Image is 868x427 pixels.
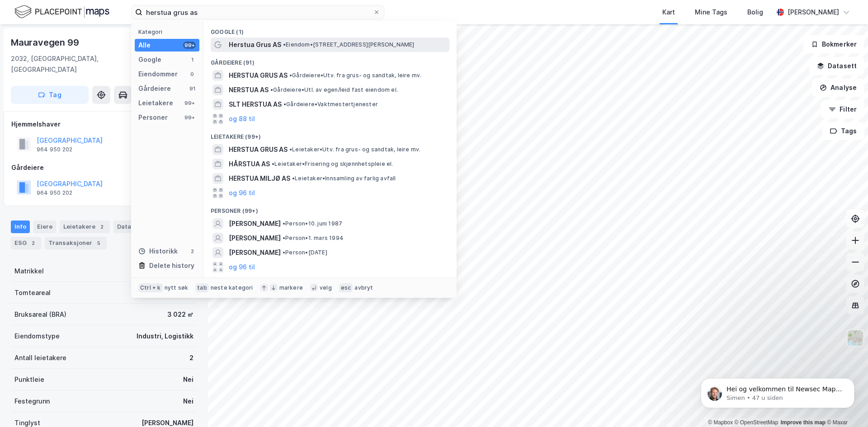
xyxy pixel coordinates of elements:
[183,374,193,385] div: Nei
[270,86,398,94] span: Gårdeiere • Utl. av egen/leid fast eiendom el.
[60,221,110,233] div: Leietakere
[283,41,286,48] span: •
[283,101,378,108] span: Gårdeiere • Vaktmestertjenester
[138,283,163,292] div: Ctrl + k
[283,235,285,241] span: •
[45,237,107,249] div: Transaksjoner
[11,119,197,130] div: Hjemmelshaver
[279,284,303,291] div: markere
[203,200,457,216] div: Personer (99+)
[229,99,282,110] span: SLT HERSTUA AS
[229,247,281,258] span: [PERSON_NAME]
[33,221,56,233] div: Eiere
[138,28,199,35] div: Kategori
[138,246,178,257] div: Historikk
[138,69,178,80] div: Eiendommer
[11,221,30,233] div: Info
[272,160,274,167] span: •
[788,7,839,18] div: [PERSON_NAME]
[821,100,864,118] button: Filter
[320,284,332,291] div: velg
[28,239,38,248] div: 2
[229,113,255,124] button: og 88 til
[14,374,44,385] div: Punktleie
[138,40,151,51] div: Alle
[11,86,89,104] button: Tag
[229,144,288,155] span: HERSTUA GRUS AS
[14,287,51,298] div: Tomteareal
[283,220,342,227] span: Person • 10. juni 1987
[289,146,292,153] span: •
[781,419,826,426] a: Improve this map
[189,85,196,92] div: 91
[211,284,253,291] div: neste kategori
[229,233,281,244] span: [PERSON_NAME]
[195,283,209,292] div: tab
[283,249,327,256] span: Person • [DATE]
[11,35,80,50] div: Mauravegen 99
[822,122,864,140] button: Tags
[97,222,106,231] div: 2
[695,7,727,18] div: Mine Tags
[283,220,285,227] span: •
[142,5,373,19] input: Søk på adresse, matrikkel, gårdeiere, leietakere eller personer
[354,284,373,291] div: avbryt
[847,329,864,347] img: Z
[11,162,197,173] div: Gårdeiere
[283,101,286,108] span: •
[229,39,281,50] span: Herstua Grus AS
[203,52,457,68] div: Gårdeiere (91)
[229,159,270,169] span: HÅRSTUA AS
[270,86,273,93] span: •
[138,54,161,65] div: Google
[292,175,396,182] span: Leietaker • Innsamling av farlig avfall
[37,189,72,197] div: 964 950 202
[203,126,457,142] div: Leietakere (99+)
[14,4,109,20] img: logo.f888ab2527a4732fd821a326f86c7f29.svg
[14,331,60,342] div: Eiendomstype
[272,160,393,168] span: Leietaker • Frisering og skjønnhetspleie el.
[203,274,457,291] div: Historikk (2)
[289,72,421,79] span: Gårdeiere • Utv. fra grus- og sandtak, leire mv.
[183,114,196,121] div: 99+
[229,70,288,81] span: HERSTUA GRUS AS
[812,79,864,97] button: Analyse
[189,248,196,255] div: 2
[283,235,344,242] span: Person • 1. mars 1994
[189,56,196,63] div: 1
[183,396,193,407] div: Nei
[138,83,171,94] div: Gårdeiere
[14,396,50,407] div: Festegrunn
[183,99,196,107] div: 99+
[149,260,194,271] div: Delete history
[283,41,415,48] span: Eiendom • [STREET_ADDRESS][PERSON_NAME]
[203,21,457,38] div: Google (1)
[113,221,147,233] div: Datasett
[138,98,173,108] div: Leietakere
[14,266,44,277] div: Matrikkel
[735,419,778,426] a: OpenStreetMap
[94,239,103,248] div: 5
[11,237,41,249] div: ESG
[14,352,66,363] div: Antall leietakere
[229,188,255,198] button: og 96 til
[37,146,72,153] div: 964 950 202
[662,7,675,18] div: Kart
[229,218,281,229] span: [PERSON_NAME]
[229,173,290,184] span: HERSTUA MILJØ AS
[14,309,66,320] div: Bruksareal (BRA)
[165,284,189,291] div: nytt søk
[803,35,864,53] button: Bokmerker
[167,309,193,320] div: 3 022 ㎡
[747,7,763,18] div: Bolig
[289,72,292,79] span: •
[708,419,733,426] a: Mapbox
[11,53,144,75] div: 2032, [GEOGRAPHIC_DATA], [GEOGRAPHIC_DATA]
[189,352,193,363] div: 2
[292,175,295,182] span: •
[229,262,255,272] button: og 96 til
